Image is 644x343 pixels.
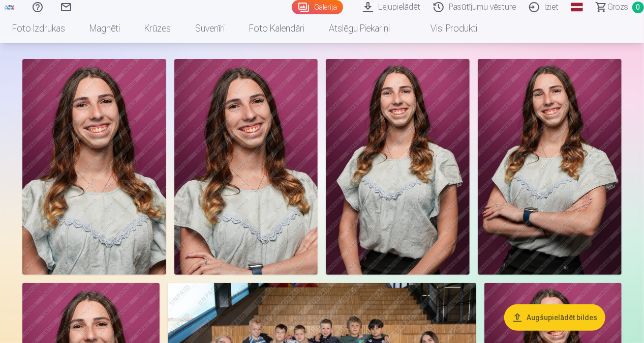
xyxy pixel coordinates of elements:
a: Suvenīri [183,14,237,43]
span: Grozs [607,1,628,13]
img: /fa1 [4,4,15,10]
span: 0 [632,2,644,13]
a: Visi produkti [402,14,489,43]
a: Magnēti [77,14,132,43]
a: Krūzes [132,14,183,43]
button: Augšupielādēt bildes [504,304,605,331]
a: Atslēgu piekariņi [317,14,402,43]
a: Foto kalendāri [237,14,317,43]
